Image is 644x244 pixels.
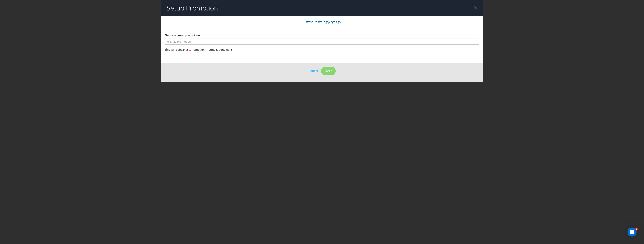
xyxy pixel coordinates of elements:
h2: Setup Promotion [167,4,218,12]
iframe: Intercom live chat [628,228,637,237]
span: Name of your promotion [165,33,200,37]
span: Next [325,69,332,73]
span: This will appear as [165,48,189,51]
span: Promotion - Terms & Conditions. [191,48,233,51]
span: 1 [635,228,638,231]
legend: Let's get started [299,20,345,26]
span: ... [189,48,191,51]
button: Next [321,67,336,75]
span: Cancel [309,69,318,73]
input: e.g. My Promotion [165,38,479,45]
button: Cancel [308,68,318,73]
